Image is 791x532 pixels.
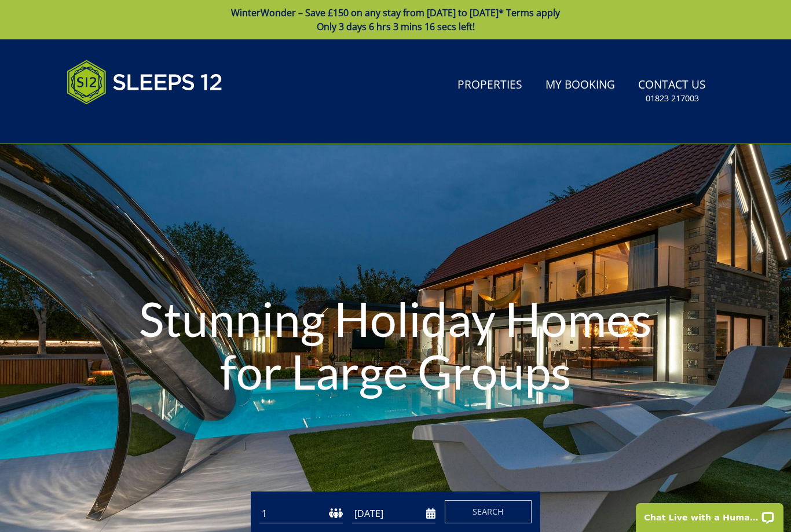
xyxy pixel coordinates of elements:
[646,93,699,104] small: 01823 217003
[473,506,504,517] span: Search
[317,20,475,33] span: Only 3 days 6 hrs 3 mins 16 secs left!
[633,72,711,110] a: Contact Us01823 217003
[445,500,532,523] button: Search
[628,496,791,532] iframe: LiveChat chat widget
[67,53,223,111] img: Sleeps 12
[352,504,435,523] input: Arrival Date
[119,269,672,420] h1: Stunning Holiday Homes for Large Groups
[541,72,620,98] a: My Booking
[61,118,182,128] iframe: Customer reviews powered by Trustpilot
[453,72,527,98] a: Properties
